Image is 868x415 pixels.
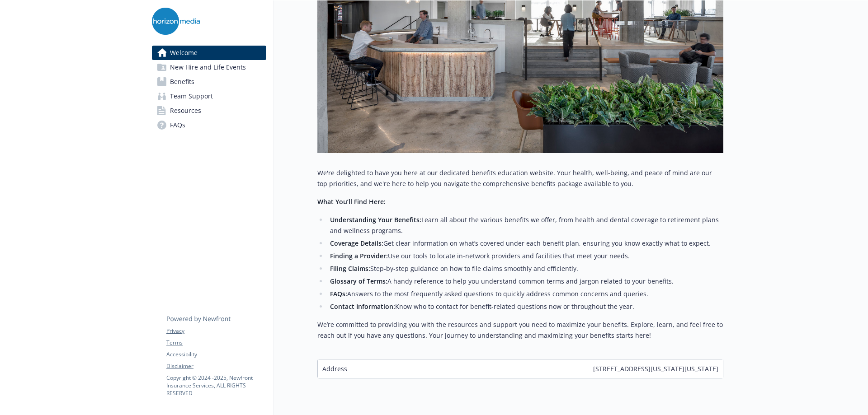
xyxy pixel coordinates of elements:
li: Learn all about the various benefits we offer, from health and dental coverage to retirement plan... [327,214,723,236]
a: New Hire and Life Events [152,60,266,75]
p: We’re committed to providing you with the resources and support you need to maximize your benefit... [317,319,723,341]
span: Benefits [170,75,194,89]
li: A handy reference to help you understand common terms and jargon related to your benefits. [327,276,723,287]
a: Resources [152,103,266,118]
strong: What You’ll Find Here: [317,197,386,206]
li: Know who to contact for benefit-related questions now or throughout the year. [327,301,723,312]
a: Team Support [152,89,266,103]
span: Team Support [170,89,213,103]
span: [STREET_ADDRESS][US_STATE][US_STATE] [593,364,718,373]
a: Accessibility [166,350,266,359]
span: Address [322,364,347,373]
a: Terms [166,339,266,347]
strong: FAQs: [330,289,347,298]
a: Privacy [166,327,266,335]
span: FAQs [170,118,185,132]
span: New Hire and Life Events [170,60,246,75]
strong: Glossary of Terms: [330,277,387,285]
li: Use our tools to locate in-network providers and facilities that meet your needs. [327,251,723,261]
a: FAQs [152,118,266,132]
p: We're delighted to have you here at our dedicated benefits education website. Your health, well-b... [317,168,723,189]
strong: Contact Information: [330,302,395,311]
p: Copyright © 2024 - 2025 , Newfront Insurance Services, ALL RIGHTS RESERVED [166,374,266,397]
li: Step-by-step guidance on how to file claims smoothly and efficiently. [327,263,723,274]
a: Welcome [152,46,266,60]
strong: Coverage Details: [330,239,383,247]
a: Disclaimer [166,362,266,370]
span: Welcome [170,46,198,60]
strong: Finding a Provider: [330,252,388,260]
a: Benefits [152,75,266,89]
strong: Filing Claims: [330,264,370,273]
li: Get clear information on what’s covered under each benefit plan, ensuring you know exactly what t... [327,238,723,249]
span: Resources [170,103,201,118]
li: Answers to the most frequently asked questions to quickly address common concerns and queries. [327,289,723,299]
strong: Understanding Your Benefits: [330,215,421,224]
